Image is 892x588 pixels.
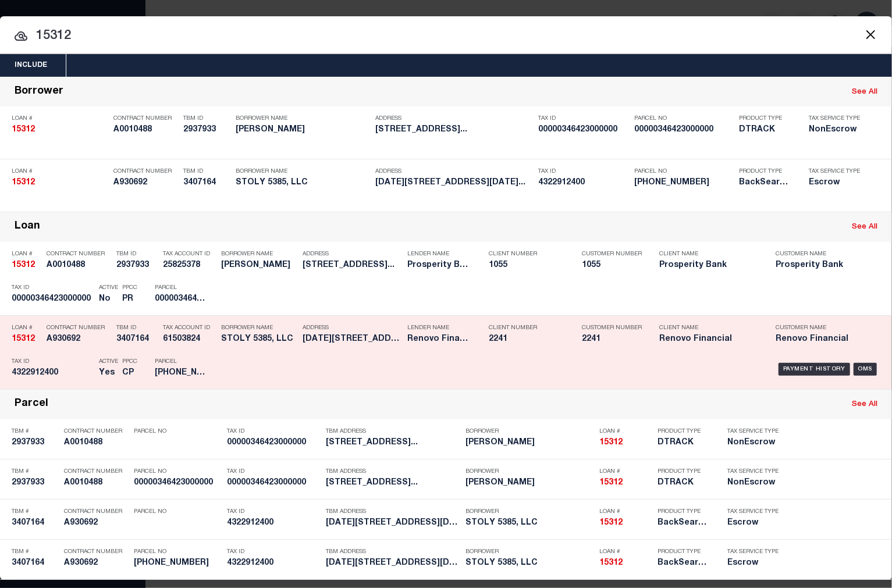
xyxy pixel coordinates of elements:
[489,251,564,258] p: Client Number
[12,558,58,568] h5: 3407164
[64,468,128,475] p: Contract Number
[12,368,93,378] h5: 4322912400
[599,478,652,488] h5: 15312
[183,125,230,135] h5: 2937933
[99,368,116,378] h5: Yes
[12,438,58,448] h5: 2937933
[303,251,401,258] p: Address
[599,558,652,568] h5: 15312
[12,334,41,344] h5: 15312
[634,168,733,175] p: Parcel No
[122,358,137,365] p: PPCC
[326,438,460,448] h5: 715 CLIFFDALE AVE DALLAS TX 752...
[852,401,877,408] a: See All
[12,261,41,270] h5: 15312
[163,251,215,258] p: Tax Account ID
[465,508,594,515] p: Borrower
[489,334,564,344] h5: 2241
[116,325,157,332] p: TBM ID
[375,168,532,175] p: Address
[183,115,230,122] p: TBM ID
[12,261,35,269] strong: 15312
[221,334,297,344] h5: STOLY 5385, LLC
[236,178,369,188] h5: STOLY 5385, LLC
[227,508,320,515] p: Tax ID
[407,334,471,344] h5: Renovo Financial
[599,428,652,435] p: Loan #
[465,468,594,475] p: Borrower
[326,558,460,568] h5: 1704-1710 Hanford Drive San Die...
[227,478,320,488] h5: 00000346423000000
[659,325,758,332] p: Client Name
[122,368,137,378] h5: CP
[221,261,297,270] h5: RAFAEL GARCIA
[113,168,177,175] p: Contract Number
[12,325,41,332] p: Loan #
[658,478,710,488] h5: DTRACK
[303,261,401,270] h5: 715 CLIFFDALE AVE DALLAS TX 752...
[658,558,710,568] h5: BackSearch,Escrow
[15,220,40,234] div: Loan
[658,438,710,448] h5: DTRACK
[407,325,471,332] p: Lender Name
[64,478,128,488] h5: A0010488
[809,178,867,188] h5: Escrow
[122,294,137,304] h5: PR
[727,428,780,435] p: Tax Service Type
[776,251,875,258] p: Customer Name
[739,168,791,175] p: Product Type
[465,428,594,435] p: Borrower
[465,558,594,568] h5: STOLY 5385, LLC
[12,548,58,555] p: TBM #
[236,115,369,122] p: Borrower Name
[134,548,221,555] p: Parcel No
[227,428,320,435] p: Tax ID
[739,125,791,135] h5: DTRACK
[599,479,623,487] strong: 15312
[852,88,877,96] a: See All
[116,334,157,344] h5: 3407164
[727,548,780,555] p: Tax Service Type
[809,168,867,175] p: Tax Service Type
[116,261,157,270] h5: 2937933
[303,334,401,344] h5: 1704-1710 Hanford Drive San Die...
[599,518,652,528] h5: 15312
[227,518,320,528] h5: 4322912400
[221,251,297,258] p: Borrower Name
[634,178,733,188] h5: 432-291-24-00
[155,358,207,365] p: Parcel
[183,168,230,175] p: TBM ID
[599,559,623,567] strong: 15312
[465,548,594,555] p: Borrower
[538,168,628,175] p: Tax ID
[163,261,215,270] h5: 25825378
[163,325,215,332] p: Tax Account ID
[809,115,867,122] p: Tax Service Type
[776,261,875,270] h5: Prosperity Bank
[134,478,221,488] h5: 00000346423000000
[465,478,594,488] h5: RAFAEL GARCIA
[489,325,564,332] p: Client Number
[64,428,128,435] p: Contract Number
[47,325,111,332] p: Contract Number
[326,468,460,475] p: TBM Address
[852,223,877,231] a: See All
[809,125,867,135] h5: NonEscrow
[12,126,35,134] strong: 15312
[236,168,369,175] p: Borrower Name
[134,508,221,515] p: Parcel No
[227,468,320,475] p: Tax ID
[854,363,877,376] div: OMS
[538,178,628,188] h5: 4322912400
[489,261,564,270] h5: 1055
[113,178,177,188] h5: A930692
[64,508,128,515] p: Contract Number
[64,438,128,448] h5: A0010488
[658,508,710,515] p: Product Type
[599,548,652,555] p: Loan #
[12,125,108,135] h5: 15312
[658,428,710,435] p: Product Type
[538,125,628,135] h5: 00000346423000000
[303,325,401,332] p: Address
[12,358,93,365] p: Tax ID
